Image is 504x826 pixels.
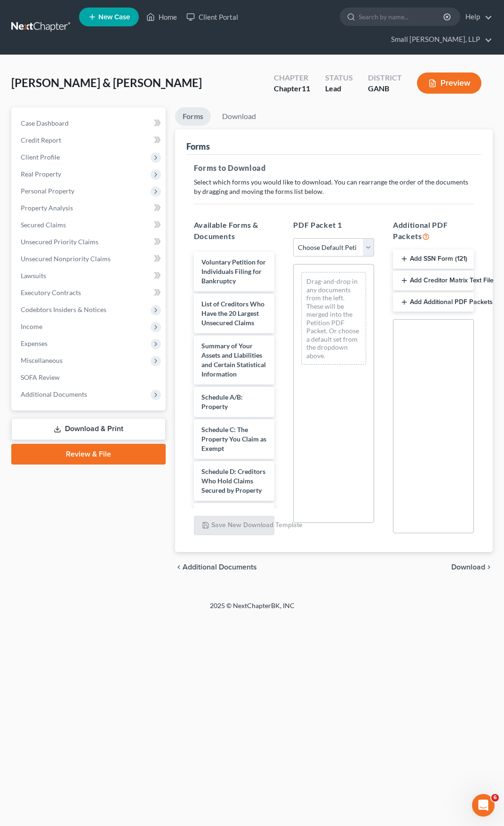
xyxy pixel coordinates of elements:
h5: PDF Packet 1 [293,219,374,231]
div: GANB [368,83,402,94]
span: Secured Claims [21,221,66,229]
button: Add Additional PDF Packets [393,292,474,312]
a: Download [215,107,264,126]
span: Property Analysis [21,204,73,212]
span: Schedule D: Creditors Who Hold Claims Secured by Property [201,467,265,494]
span: 6 [491,794,499,802]
span: Personal Property [21,187,74,195]
span: Schedule A/B: Property [201,393,243,410]
a: Unsecured Priority Claims [13,233,166,250]
div: 2025 © NextChapterBK, INC [26,601,478,618]
span: Additional Documents [21,390,87,398]
span: Income [21,322,42,330]
div: Forms [186,141,210,152]
span: Summary of Your Assets and Liabilities and Certain Statistical Information [201,342,266,378]
button: Download chevron_right [451,563,493,571]
div: Lead [325,83,353,94]
a: Forms [175,107,211,126]
a: Executory Contracts [13,284,166,301]
button: Save New Download Template [194,516,275,536]
i: chevron_left [175,563,183,571]
a: Credit Report [13,132,166,149]
h5: Forms to Download [194,162,474,174]
a: Secured Claims [13,217,166,233]
a: Small [PERSON_NAME], LLP [386,31,492,48]
button: Add SSN Form (121) [393,249,474,269]
span: Unsecured Nonpriority Claims [21,255,111,263]
div: Status [325,72,353,83]
span: Download [451,563,485,571]
h5: Available Forms & Documents [194,219,275,242]
a: Review & File [11,444,166,465]
span: Client Profile [21,153,60,161]
h5: Additional PDF Packets [393,219,474,242]
a: Unsecured Nonpriority Claims [13,250,166,267]
span: 11 [302,84,310,93]
span: List of Creditors Who Have the 20 Largest Unsecured Claims [201,300,264,327]
a: SOFA Review [13,369,166,386]
iframe: Intercom live chat [472,794,495,817]
i: chevron_right [485,563,493,571]
span: New Case [98,14,130,21]
span: Codebtors Insiders & Notices [21,305,106,313]
span: Miscellaneous [21,356,63,364]
span: Case Dashboard [21,119,69,127]
p: Select which forms you would like to download. You can rearrange the order of the documents by dr... [194,177,474,196]
button: Preview [417,72,481,94]
a: Lawsuits [13,267,166,284]
span: Real Property [21,170,61,178]
a: Client Portal [182,8,243,25]
div: Chapter [274,72,310,83]
span: Additional Documents [183,563,257,571]
button: Add Creditor Matrix Text File [393,271,474,290]
div: Chapter [274,83,310,94]
a: chevron_left Additional Documents [175,563,257,571]
span: Schedule C: The Property You Claim as Exempt [201,425,266,452]
a: Help [461,8,492,25]
span: Unsecured Priority Claims [21,238,98,246]
input: Search by name... [359,8,445,25]
a: Home [142,8,182,25]
div: Drag-and-drop in any documents from the left. These will be merged into the Petition PDF Packet. ... [301,272,366,365]
span: Credit Report [21,136,61,144]
a: Download & Print [11,418,166,440]
a: Property Analysis [13,200,166,217]
div: District [368,72,402,83]
a: Case Dashboard [13,115,166,132]
span: SOFA Review [21,373,60,381]
span: Lawsuits [21,272,46,280]
span: Expenses [21,339,48,347]
span: [PERSON_NAME] & [PERSON_NAME] [11,76,202,89]
span: Voluntary Petition for Individuals Filing for Bankruptcy [201,258,266,285]
span: Executory Contracts [21,289,81,297]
